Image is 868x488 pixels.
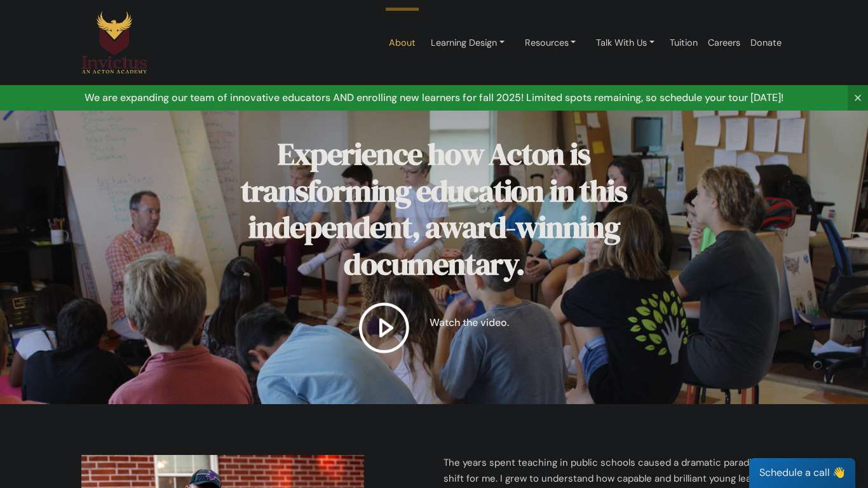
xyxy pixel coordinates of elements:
a: Tuition [665,16,703,70]
a: Donate [745,16,787,70]
h2: Experience how Acton is transforming education in this independent, award-winning documentary. [202,136,666,282]
a: Learning Design [421,31,515,55]
p: Watch the video. [430,316,509,330]
img: Logo [81,11,147,74]
a: Talk With Us [586,31,665,55]
a: About [384,16,421,70]
div: Schedule a call 👋 [749,458,855,488]
a: Watch the video. [202,302,666,353]
a: Careers [703,16,745,70]
a: Resources [515,31,587,55]
img: play button [359,302,410,353]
